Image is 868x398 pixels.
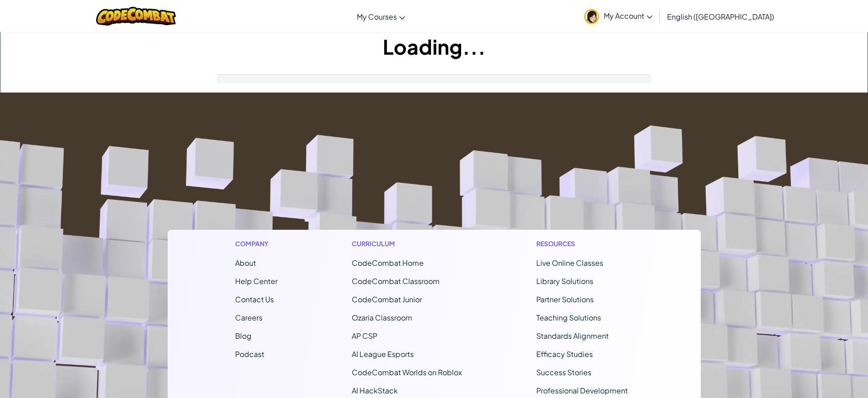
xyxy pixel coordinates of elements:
[235,349,264,359] a: Podcast
[235,258,256,268] a: About
[235,276,277,286] a: Help Center
[536,295,594,304] a: Partner Solutions
[536,276,593,286] a: Library Solutions
[663,4,779,29] a: English ([GEOGRAPHIC_DATA])
[235,331,252,341] a: Blog
[352,295,422,304] a: CodeCombat Junior
[352,386,398,395] a: AI HackStack
[536,386,628,395] a: Professional Development
[536,258,603,268] a: Live Online Classes
[352,4,410,29] a: My Courses
[352,331,377,341] a: AP CSP
[536,349,593,359] a: Efficacy Studies
[352,276,440,286] a: CodeCombat Classroom
[580,2,657,31] a: My Account
[536,239,633,248] h1: Resources
[352,258,424,268] span: CodeCombat Home
[604,11,652,21] span: My Account
[352,367,462,377] a: CodeCombat Worlds on Roblox
[235,313,262,322] a: Careers
[536,331,609,341] a: Standards Alignment
[235,239,277,248] h1: Company
[667,12,774,21] span: English ([GEOGRAPHIC_DATA])
[584,9,599,24] img: avatar
[357,12,397,21] span: My Courses
[352,239,462,248] h1: Curriculum
[96,7,176,26] img: CodeCombat logo
[536,367,591,377] a: Success Stories
[536,313,601,322] a: Teaching Solutions
[352,313,412,322] a: Ozaria Classroom
[352,349,414,359] a: AI League Esports
[0,32,868,61] h1: Loading...
[235,295,274,304] span: Contact Us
